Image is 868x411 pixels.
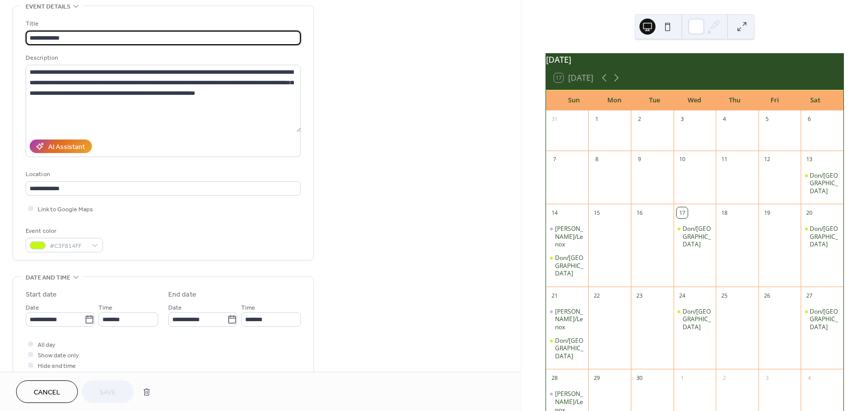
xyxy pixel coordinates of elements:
[546,254,589,278] div: Don/Cheshire
[26,53,299,63] div: Description
[634,290,645,301] div: 23
[50,241,87,251] span: #C3F814FF
[719,290,730,301] div: 25
[634,114,645,125] div: 2
[674,308,716,331] div: Don/Cheshire
[715,90,755,110] div: Thu
[241,303,255,313] span: Time
[549,290,560,301] div: 21
[555,337,585,360] div: Don/[GEOGRAPHIC_DATA]
[549,372,560,383] div: 28
[804,290,815,301] div: 27
[804,114,815,125] div: 6
[546,225,589,248] div: Barbara B/Lenox
[549,114,560,125] div: 31
[801,308,843,331] div: Don/Cheshire
[591,114,602,125] div: 1
[719,372,730,383] div: 2
[719,207,730,218] div: 18
[801,172,843,195] div: Don/Cheshire
[677,114,688,125] div: 3
[810,308,839,331] div: Don/[GEOGRAPHIC_DATA]
[755,90,795,110] div: Fri
[677,372,688,383] div: 1
[26,272,70,283] span: Date and time
[675,90,715,110] div: Wed
[38,340,55,350] span: All day
[168,290,196,300] div: End date
[762,114,773,125] div: 5
[38,350,79,361] span: Show date only
[555,225,585,248] div: [PERSON_NAME]/Lenox
[634,207,645,218] div: 16
[801,225,843,248] div: Don/Cheshire
[795,90,835,110] div: Sat
[634,90,675,110] div: Tue
[634,154,645,165] div: 9
[804,154,815,165] div: 13
[719,154,730,165] div: 11
[804,207,815,218] div: 20
[546,54,843,66] div: [DATE]
[26,303,39,313] span: Date
[168,303,182,313] span: Date
[804,372,815,383] div: 4
[810,172,839,195] div: Don/[GEOGRAPHIC_DATA]
[546,337,589,360] div: Don/Cheshire
[549,154,560,165] div: 7
[38,361,76,371] span: Hide end time
[48,142,85,153] div: AI Assistant
[555,254,585,278] div: Don/[GEOGRAPHIC_DATA]
[34,387,60,398] span: Cancel
[762,207,773,218] div: 19
[549,207,560,218] div: 14
[683,308,712,331] div: Don/[GEOGRAPHIC_DATA]
[591,290,602,301] div: 22
[26,290,57,300] div: Start date
[16,380,78,403] button: Cancel
[38,204,93,215] span: Link to Google Maps
[555,308,585,331] div: [PERSON_NAME]/Lenox
[719,114,730,125] div: 4
[674,225,716,248] div: Don/Cheshire
[26,169,299,180] div: Location
[677,290,688,301] div: 24
[26,2,70,12] span: Event details
[762,290,773,301] div: 26
[26,226,101,236] div: Event color
[683,225,712,248] div: Don/[GEOGRAPHIC_DATA]
[591,372,602,383] div: 29
[810,225,839,248] div: Don/[GEOGRAPHIC_DATA]
[677,154,688,165] div: 10
[634,372,645,383] div: 30
[677,207,688,218] div: 17
[591,154,602,165] div: 8
[762,154,773,165] div: 12
[591,207,602,218] div: 15
[762,372,773,383] div: 3
[546,308,589,331] div: Barbara B/Lenox
[594,90,634,110] div: Mon
[98,303,113,313] span: Time
[26,19,299,29] div: Title
[30,140,92,153] button: AI Assistant
[554,90,594,110] div: Sun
